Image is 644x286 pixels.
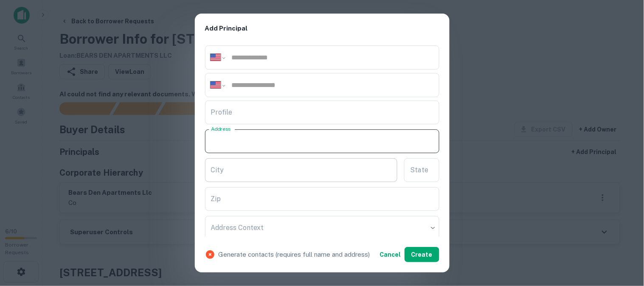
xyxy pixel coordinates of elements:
div: ​ [205,216,439,240]
iframe: Chat Widget [602,218,644,259]
p: Generate contacts (requires full name and address) [219,250,370,260]
h2: Add Principal [195,14,450,44]
button: Cancel [377,247,405,262]
button: Create [405,247,439,262]
label: Address [211,126,231,133]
